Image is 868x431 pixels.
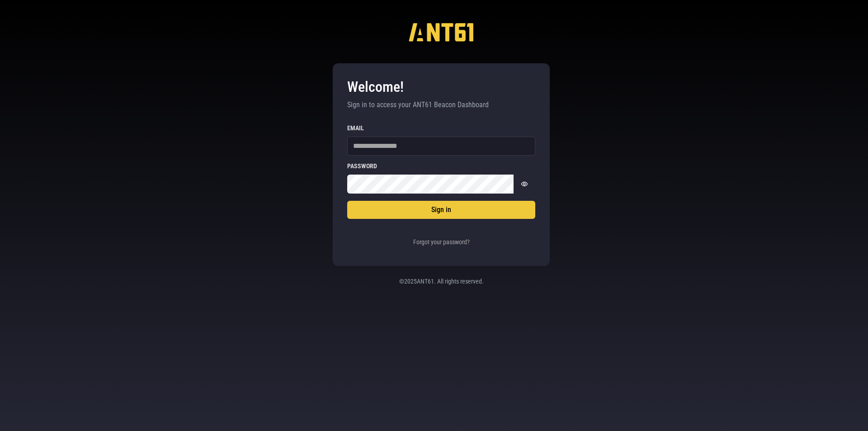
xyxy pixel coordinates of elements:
label: Email [347,125,535,131]
h3: Welcome! [347,78,535,96]
p: © 2025 ANT61. All rights reserved. [344,277,539,286]
label: Password [347,163,535,169]
p: Sign in to access your ANT61 Beacon Dashboard [347,99,535,110]
button: Sign in [347,201,535,219]
button: Show password [514,175,535,194]
button: Forgot your password? [411,233,472,251]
